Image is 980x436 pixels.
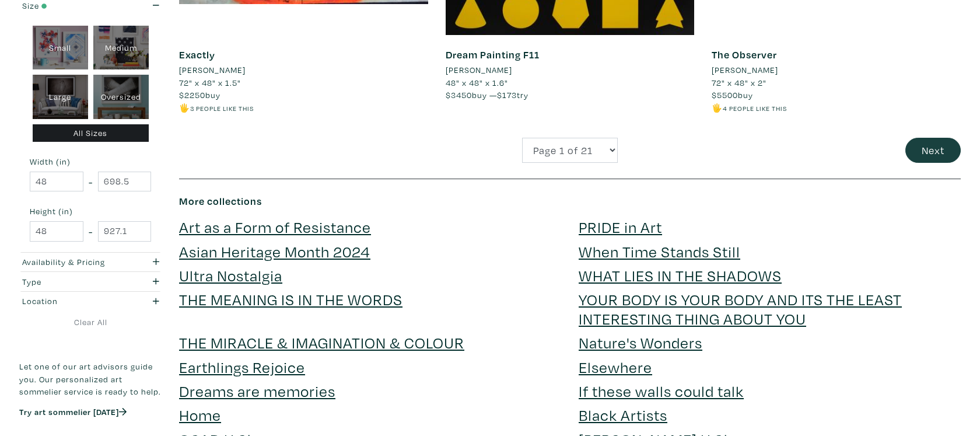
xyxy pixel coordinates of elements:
li: [PERSON_NAME] [712,64,778,76]
button: Next [905,138,961,163]
h6: More collections [179,195,961,208]
div: Type [22,275,121,288]
div: Small [33,26,88,70]
a: If these walls could talk [579,381,744,401]
p: Let one of our art advisors guide you. Our personalized art sommelier service is ready to help. [19,360,162,398]
span: - [89,224,93,239]
span: $3450 [446,89,472,100]
a: THE MEANING IS IN THE WORDS [179,289,402,309]
a: Clear All [19,316,162,329]
span: 48" x 48" x 1.6" [446,77,508,88]
div: Oversized [93,75,149,120]
button: Type [19,272,162,291]
a: Elsewhere [579,357,652,377]
a: WHAT LIES IN THE SHADOWS [579,265,782,285]
small: Height (in) [30,208,151,216]
small: Width (in) [30,158,151,166]
a: Asian Heritage Month 2024 [179,241,370,261]
div: Large [33,75,88,120]
span: $2250 [179,89,205,100]
div: All Sizes [33,124,149,142]
span: buy — try [446,89,528,100]
li: [PERSON_NAME] [446,64,512,76]
a: [PERSON_NAME] [712,64,961,76]
div: Medium [93,26,149,70]
li: [PERSON_NAME] [179,64,246,76]
a: When Time Stands Still [579,241,740,261]
a: Home [179,404,221,425]
span: 72" x 48" x 1.5" [179,77,241,88]
span: buy [179,89,220,100]
li: 🖐️ [179,102,428,114]
small: 4 people like this [723,104,787,113]
small: 3 people like this [190,104,254,113]
a: Earthlings Rejoice [179,357,305,377]
button: Availability & Pricing [19,253,162,272]
a: Nature's Wonders [579,332,702,353]
span: $5500 [712,89,738,100]
li: 🖐️ [712,102,961,114]
span: - [89,174,93,190]
a: Ultra Nostalgia [179,265,282,285]
button: Location [19,292,162,311]
a: Exactly [179,48,215,61]
span: $173 [497,89,517,100]
a: The Observer [712,48,777,61]
a: THE MIRACLE & IMAGINATION & COLOUR [179,332,464,353]
a: [PERSON_NAME] [446,64,695,76]
a: [PERSON_NAME] [179,64,428,76]
a: PRIDE in Art [579,217,662,237]
a: Try art sommelier [DATE] [19,406,127,417]
div: Availability & Pricing [22,256,121,268]
a: Art as a Form of Resistance [179,217,371,237]
a: Dreams are memories [179,381,335,401]
span: 72" x 48" x 2" [712,77,766,88]
a: YOUR BODY IS YOUR BODY AND ITS THE LEAST INTERESTING THING ABOUT YOU [579,289,902,328]
div: Location [22,295,121,308]
a: Black Artists [579,404,667,425]
a: Dream Painting F11 [446,48,540,61]
span: buy [712,89,753,100]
